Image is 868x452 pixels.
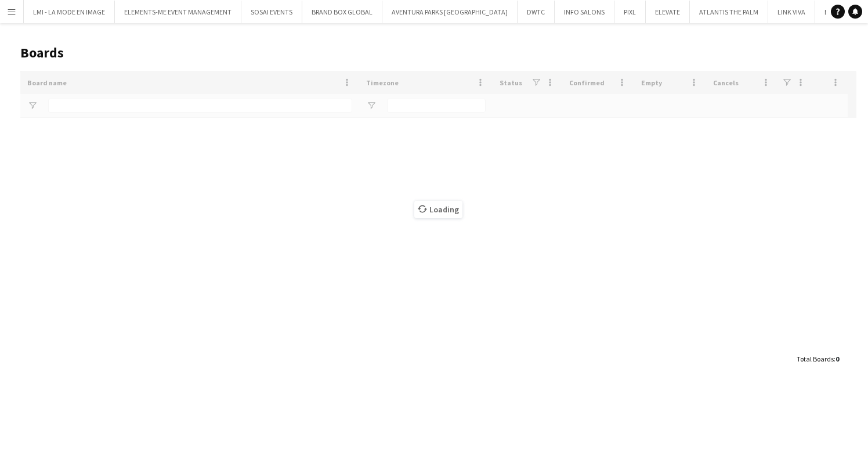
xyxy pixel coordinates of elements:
[302,1,382,23] button: BRAND BOX GLOBAL
[241,1,302,23] button: SOSAI EVENTS
[836,355,839,363] span: 0
[24,1,115,23] button: LMI - LA MODE EN IMAGE
[797,348,839,370] div: :
[646,1,690,23] button: ELEVATE
[382,1,518,23] button: AVENTURA PARKS [GEOGRAPHIC_DATA]
[797,355,834,363] span: Total Boards
[115,1,241,23] button: ELEMENTS-ME EVENT MANAGEMENT
[768,1,815,23] button: LINK VIVA
[414,201,462,218] span: Loading
[20,44,856,62] h1: Boards
[518,1,555,23] button: DWTC
[614,1,646,23] button: PIXL
[690,1,768,23] button: ATLANTIS THE PALM
[555,1,614,23] button: INFO SALONS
